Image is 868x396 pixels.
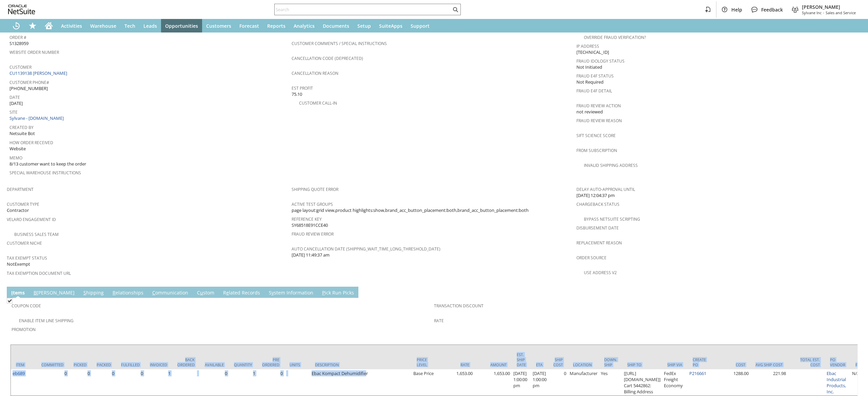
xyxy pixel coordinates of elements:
[375,19,407,32] a: SuiteApps
[576,255,607,261] a: Order Source
[292,85,313,91] a: Est Profit
[272,289,274,296] span: y
[576,192,615,199] span: [DATE] 12:04:37 pm
[576,103,621,109] a: Fraud Review Action
[713,369,750,396] td: 1288.00
[86,19,120,32] a: Warehouse
[12,22,20,30] svg: Recent Records
[92,369,116,396] td: 0
[576,225,619,231] a: Disbursement Date
[576,79,604,85] span: Not Required
[32,289,76,297] a: B[PERSON_NAME]
[576,133,616,138] a: Sift Science Score
[290,19,319,32] a: Analytics
[292,201,333,207] a: Active Test Groups
[41,362,63,367] div: Committed
[9,100,23,107] span: [DATE]
[200,369,229,396] td: 0
[9,130,35,137] span: Netsuite Bot
[145,369,172,396] td: 1
[229,369,257,396] td: 1
[292,41,387,46] a: Customer Comments / Special Instructions
[434,318,444,324] a: Rate
[7,201,39,207] a: Customer Type
[553,357,563,367] div: Ship Cost
[41,19,57,32] a: Home
[292,216,322,222] a: Reference Key
[7,270,71,276] a: Tax Exemption Document URL
[315,362,407,367] div: Description
[235,19,263,32] a: Forecast
[731,6,742,13] span: Help
[120,19,139,32] a: Tech
[90,23,116,29] span: Warehouse
[357,23,371,29] span: Setup
[19,318,74,324] a: Enable Item Line Shipping
[7,261,30,267] span: NotExempt
[45,22,53,30] svg: Home
[9,64,32,70] a: Customer
[584,35,646,40] a: Override Fraud Verification?
[7,217,56,222] a: Velaro Engagement ID
[750,369,788,396] td: 221.98
[353,19,375,32] a: Setup
[121,362,140,367] div: Fulfilled
[14,232,59,237] a: Business Sales Team
[97,362,111,367] div: Packed
[11,289,13,296] span: I
[257,369,284,396] td: 0
[200,289,203,296] span: u
[28,22,37,30] svg: Shortcuts
[292,91,302,97] span: 75.10
[267,23,285,29] span: Reports
[12,327,36,332] a: Promotion
[417,357,432,367] div: Price Level
[68,369,92,396] td: 0
[299,100,337,106] a: Customer Call-in
[479,362,507,367] div: Amount
[206,23,231,29] span: Customers
[576,240,622,246] a: Replacement reason
[9,140,53,146] a: How Order Received
[755,362,783,367] div: Avg Ship Cost
[8,5,35,14] svg: logo
[9,155,22,161] a: Memo
[152,289,155,296] span: C
[267,289,315,297] a: System Information
[323,23,349,29] span: Documents
[576,49,609,56] span: [TECHNICAL_ID]
[576,43,599,49] a: IP Address
[9,161,86,167] span: 8/13 customer want to keep the order
[319,19,353,32] a: Documents
[8,19,24,32] a: Recent Records
[576,109,603,115] span: not reviewed
[113,289,116,296] span: R
[292,207,529,214] span: page layout:grid view,product highlights:show,brand_acc_button_placement:both,brand_acc_button_pl...
[322,289,325,296] span: P
[61,23,82,29] span: Activities
[177,357,195,367] div: Back Ordered
[9,40,28,47] span: S1328959
[310,369,412,396] td: Ebac Kompact Dehumidifier
[437,369,474,396] td: 1,653.00
[9,146,26,152] span: Website
[627,362,657,367] div: Ship To
[275,5,451,14] input: Search
[111,289,145,297] a: Relationships
[693,357,708,367] div: Create PO
[221,289,262,297] a: Related Records
[622,369,662,396] td: [[URL][DOMAIN_NAME]] Cart 5442862: Billing Address
[576,148,617,153] a: From Subscription
[292,231,334,237] a: Fraud Review Error
[9,35,26,40] a: Order #
[827,370,846,395] a: Ebac Industrial Products, Inc.
[573,362,594,367] div: Location
[512,369,531,396] td: [DATE] 1:00:00 pm
[9,80,49,85] a: Customer Phone#
[451,5,459,14] svg: Search
[576,58,625,64] a: Fraud Idology Status
[576,118,622,124] a: Fraud Review Reason
[9,49,59,55] a: Website Order Number
[74,362,86,367] div: Picked
[292,186,338,192] a: Shipping Quote Error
